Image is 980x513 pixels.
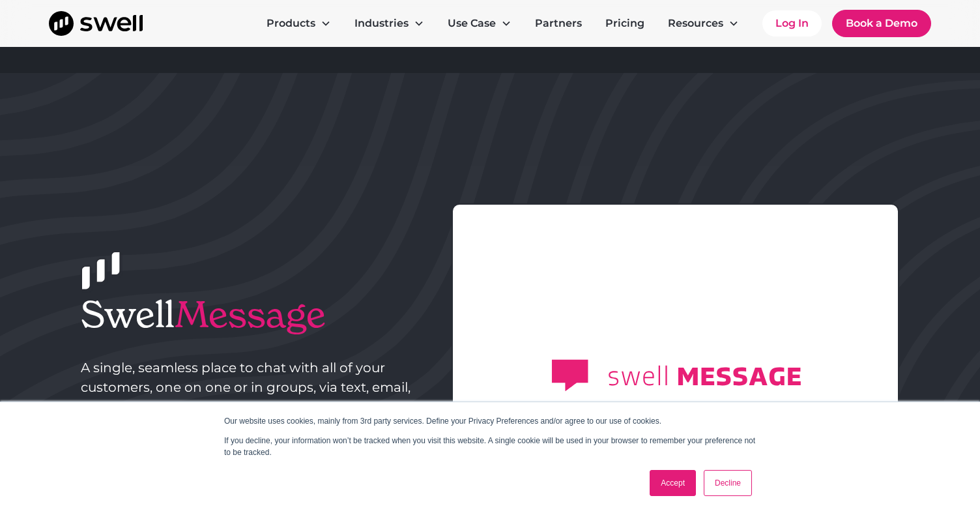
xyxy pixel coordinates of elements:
a: home [49,11,143,36]
p: Our website uses cookies, mainly from 3rd party services. Define your Privacy Preferences and/or ... [224,415,756,427]
a: Log In [762,10,822,37]
div: Use Case [437,10,522,37]
span: Message [175,291,326,338]
a: Accept [650,470,696,496]
div: Industries [344,10,435,37]
div: Resources [657,10,749,37]
a: Decline [704,470,752,496]
p: A single, seamless place to chat with all of your customers, one on one or in groups, via text, e... [81,358,416,417]
h1: Swell [81,293,416,336]
p: If you decline, your information won’t be tracked when you visit this website. A single cookie wi... [224,435,756,458]
a: Pricing [595,10,655,37]
a: Book a Demo [832,10,931,37]
div: Products [267,16,315,31]
div: Industries [354,16,409,31]
div: Products [256,10,341,37]
div: Use Case [448,16,496,31]
div: Resources [668,16,723,31]
a: Partners [525,10,592,37]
